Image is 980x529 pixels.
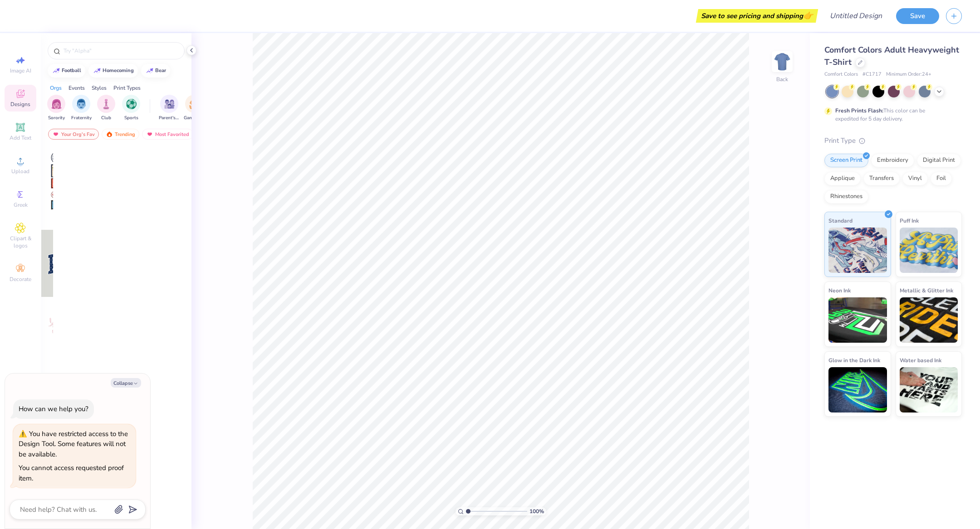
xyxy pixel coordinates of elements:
button: filter button [47,95,65,121]
div: filter for Game Day [184,95,205,121]
button: homecoming [88,64,138,78]
span: Designs [10,101,30,108]
img: Parent's Weekend Image [164,99,175,109]
span: Game Day [184,115,205,121]
img: Fraternity Image [76,99,86,109]
span: Puff Ink [900,216,919,225]
div: Transfers [863,172,900,185]
img: most_fav.gif [146,131,153,137]
span: Parent's Weekend [159,115,180,121]
img: trend_line.gif [53,68,60,73]
span: Neon Ink [828,286,851,295]
button: bear [141,64,170,78]
div: filter for Club [97,95,115,121]
span: Sports [124,115,138,121]
div: Rhinestones [824,190,868,204]
span: Comfort Colors Adult Heavyweight T-Shirt [824,44,959,68]
div: filter for Parent's Weekend [159,95,180,121]
span: Decorate [10,276,31,283]
img: Metallic & Glitter Ink [900,297,958,343]
div: Save to see pricing and shipping [698,9,816,23]
button: filter button [71,95,92,121]
div: homecoming [103,68,134,73]
img: most_fav.gif [52,131,59,137]
div: This color can be expedited for 5 day delivery. [835,107,947,123]
span: Glow in the Dark Ink [828,355,880,365]
div: Applique [824,172,861,185]
span: Standard [828,216,853,225]
img: trending.gif [106,131,113,137]
img: Sorority Image [51,99,62,109]
img: trend_line.gif [93,68,101,73]
button: filter button [97,95,115,121]
img: Standard [828,228,887,273]
div: Your Org's Fav [48,129,99,140]
button: Save [896,8,939,24]
span: Metallic & Glitter Ink [900,286,953,295]
div: You have restricted access to the Design Tool. Some features will not be available. [19,429,128,459]
div: Foil [931,172,952,185]
img: Neon Ink [828,297,887,343]
input: Try "Alpha" [63,46,179,55]
span: Comfort Colors [824,71,858,78]
div: Print Types [113,84,141,92]
img: Puff Ink [900,228,958,273]
span: Clipart & logos [5,235,36,249]
div: Trending [102,129,139,140]
div: football [62,68,81,73]
span: Water based Ink [900,355,941,365]
strong: Fresh Prints Flash: [835,107,883,114]
div: bear [155,68,166,73]
div: Events [69,84,85,92]
span: 👉 [803,10,813,21]
img: Water based Ink [900,367,958,413]
span: Minimum Order: 24 + [886,71,931,78]
div: Screen Print [824,154,868,167]
button: filter button [122,95,140,121]
div: filter for Sports [122,95,140,121]
img: Club Image [101,99,111,109]
span: Club [101,115,111,121]
button: filter button [184,95,205,121]
button: football [48,64,85,78]
img: Game Day Image [189,99,200,109]
div: filter for Sorority [47,95,65,121]
span: Upload [11,168,29,175]
div: Orgs [50,84,62,92]
div: Embroidery [871,154,914,167]
div: Most Favorited [142,129,193,140]
div: Styles [92,84,107,92]
span: # C1717 [862,71,882,78]
span: Sorority [48,115,65,121]
div: How can we help you? [19,404,88,413]
div: Back [776,75,788,83]
div: Print Type [824,136,962,146]
span: Image AI [10,67,31,74]
div: Digital Print [917,154,961,167]
button: Collapse [111,378,141,388]
div: Vinyl [902,172,928,185]
input: Untitled Design [823,7,889,25]
span: Add Text [10,134,31,141]
div: You cannot access requested proof item. [19,463,124,483]
img: Glow in the Dark Ink [828,367,887,413]
button: filter button [159,95,180,121]
div: filter for Fraternity [71,95,92,121]
span: 100 % [529,507,544,515]
img: Back [773,53,791,71]
img: Sports Image [126,99,137,109]
span: Greek [14,201,28,209]
img: trend_line.gif [146,68,153,73]
span: Fraternity [71,115,92,121]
